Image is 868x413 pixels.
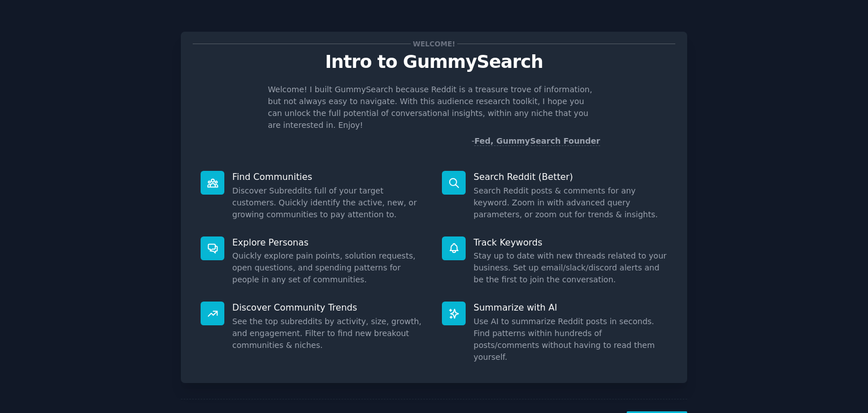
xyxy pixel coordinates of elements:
[474,316,667,363] dd: Use AI to summarize Reddit posts in seconds. Find patterns within hundreds of posts/comments with...
[411,38,457,50] span: Welcome!
[471,135,600,147] div: -
[232,171,426,183] p: Find Communities
[232,236,426,248] p: Explore Personas
[474,302,667,313] p: Summarize with AI
[232,185,426,221] dd: Discover Subreddits full of your target customers. Quickly identify the active, new, or growing c...
[193,52,675,72] p: Intro to GummySearch
[474,185,667,221] dd: Search Reddit posts & comments for any keyword. Zoom in with advanced query parameters, or zoom o...
[232,316,426,351] dd: See the top subreddits by activity, size, growth, and engagement. Filter to find new breakout com...
[232,250,426,286] dd: Quickly explore pain points, solution requests, open questions, and spending patterns for people ...
[474,250,667,286] dd: Stay up to date with new threads related to your business. Set up email/slack/discord alerts and ...
[474,171,667,183] p: Search Reddit (Better)
[474,236,667,248] p: Track Keywords
[268,84,600,131] p: Welcome! I built GummySearch because Reddit is a treasure trove of information, but not always ea...
[232,302,426,313] p: Discover Community Trends
[474,136,600,146] a: Fed, GummySearch Founder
